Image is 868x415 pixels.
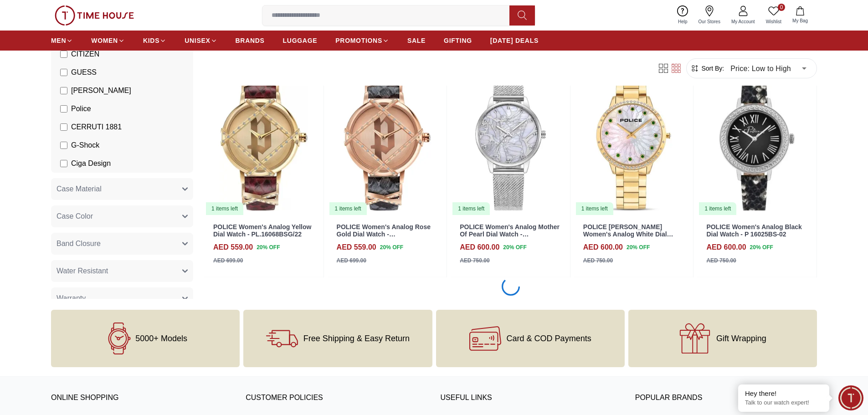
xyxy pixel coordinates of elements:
a: POLICE Women's Analog Rose Gold Dial Watch - PL.16068BSR/32 [337,223,431,246]
input: Ciga Design [60,160,67,167]
a: SALE [407,32,426,49]
span: KIDS [143,36,159,45]
span: Police [71,103,91,114]
div: AED 750.00 [706,256,736,265]
h4: AED 600.00 [460,242,499,253]
span: Wishlist [762,18,785,25]
div: 1 items left [452,202,490,215]
span: PROMOTIONS [335,36,382,45]
a: BRANDS [236,32,265,49]
p: Talk to our watch expert! [745,399,822,407]
img: POLICE Women's Analog Rose Gold Dial Watch - PL.16068BSR/32 [328,66,447,216]
span: CITIZEN [71,49,99,60]
a: Help [673,4,693,27]
span: Water Resistant [56,266,108,277]
span: BRANDS [236,36,265,45]
span: My Bag [789,17,812,24]
a: WOMEN [91,32,125,49]
span: Case Color [56,211,93,222]
button: Sort By: [690,64,724,73]
img: POLICE Women's Analog Mother Of Pearl Dial Watch - PEWLG2229003 [451,66,570,216]
input: Police [60,105,67,113]
div: AED 699.00 [213,256,243,265]
a: POLICE Women's Analog Mother Of Pearl Dial Watch - PEWLG2229003 [460,223,560,246]
h3: CUSTOMER POLICIES [246,391,427,405]
div: Chat Widget [838,385,863,410]
span: SALE [407,36,426,45]
h4: AED 600.00 [706,242,746,253]
span: Sort By: [699,64,724,73]
img: POLICE HORTA Women's Analog White Dial Watch - PL.16067MSG/28M [574,66,693,216]
span: Case Material [56,184,102,195]
span: Warranty [56,293,86,304]
a: POLICE Women's Analog Rose Gold Dial Watch - PL.16068BSR/321 items left [328,66,447,216]
button: Warranty [51,287,193,309]
img: ... [55,5,134,26]
span: GIFTING [444,36,472,45]
a: UNISEX [185,32,217,49]
button: My Bag [787,5,813,26]
h4: AED 559.00 [337,242,376,253]
a: PROMOTIONS [335,32,389,49]
div: 1 items left [206,202,243,215]
span: UNISEX [185,36,210,45]
span: 20 % OFF [257,243,280,251]
span: Gift Wrapping [716,334,766,343]
span: G-Shock [71,140,99,151]
span: My Account [728,18,759,25]
input: GUESS [60,69,67,76]
div: AED 750.00 [460,256,489,265]
span: Our Stores [695,18,724,25]
span: 0 [778,4,785,11]
a: POLICE Women's Analog Black Dial Watch - P 16025BS-02 [706,223,801,238]
button: Case Material [51,178,193,200]
a: GIFTING [444,32,472,49]
span: 20 % OFF [627,243,650,251]
div: AED 750.00 [583,256,613,265]
img: POLICE Women's Analog Black Dial Watch - P 16025BS-02 [697,66,817,216]
a: POLICE Women's Analog Black Dial Watch - P 16025BS-021 items left [697,66,817,216]
div: Price: Low to High [724,56,813,81]
div: 1 items left [576,202,613,215]
a: POLICE Women's Analog Yellow Dial Watch - PL.16068BSG/221 items left [204,66,324,216]
a: POLICE HORTA Women's Analog White Dial Watch - PL.16067MSG/28M1 items left [574,66,693,216]
button: Water Resistant [51,260,193,282]
button: Case Color [51,205,193,227]
span: [DATE] DEALS [490,36,539,45]
a: [DATE] DEALS [490,32,539,49]
input: CITIZEN [60,51,67,58]
img: POLICE Women's Analog Yellow Dial Watch - PL.16068BSG/22 [204,66,324,216]
h3: ONLINE SHOPPING [51,391,233,405]
span: Help [674,18,691,25]
span: GUESS [71,67,97,78]
span: 20 % OFF [380,243,403,251]
a: POLICE Women's Analog Yellow Dial Watch - PL.16068BSG/22 [213,223,311,238]
span: Card & COD Payments [507,334,591,343]
h3: USEFUL LINKS [441,391,622,405]
span: Free Shipping & Easy Return [303,334,410,343]
h4: AED 600.00 [583,242,623,253]
button: Band Closure [51,233,193,255]
input: CERRUTI 1881 [60,123,67,131]
a: MEN [51,32,73,49]
div: 1 items left [329,202,367,215]
span: LUGGAGE [283,36,318,45]
a: KIDS [143,32,166,49]
span: WOMEN [91,36,118,45]
a: Our Stores [693,4,726,27]
span: 5000+ Models [135,334,187,343]
a: 0Wishlist [760,4,787,27]
a: POLICE Women's Analog Mother Of Pearl Dial Watch - PEWLG22290031 items left [451,66,570,216]
a: POLICE [PERSON_NAME] Women's Analog White Dial Watch - PL.16067MSG/28M [583,223,673,246]
input: G-Shock [60,142,67,149]
span: CERRUTI 1881 [71,122,122,133]
input: [PERSON_NAME] [60,87,67,94]
div: AED 699.00 [337,256,366,265]
span: MEN [51,36,66,45]
span: Band Closure [56,238,101,249]
span: 20 % OFF [503,243,526,251]
div: Hey there! [745,389,822,398]
a: LUGGAGE [283,32,318,49]
div: 1 items left [699,202,736,215]
h4: AED 559.00 [213,242,253,253]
